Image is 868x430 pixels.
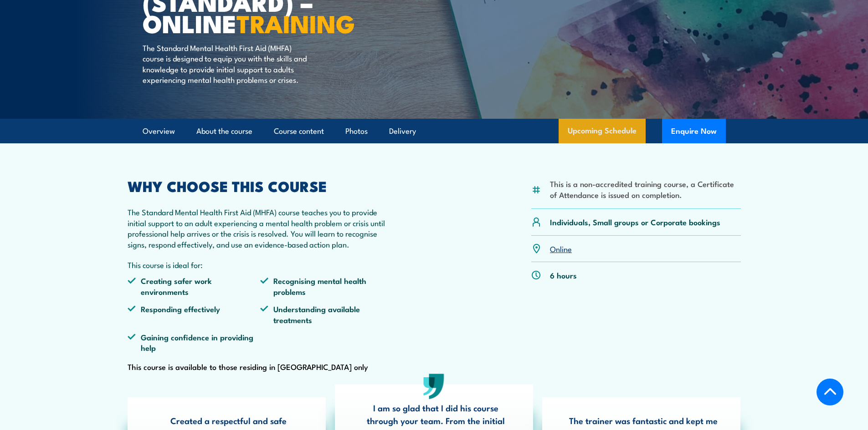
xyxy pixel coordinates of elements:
[550,270,577,280] p: 6 hours
[128,304,261,325] li: Responding effectively
[196,119,252,143] a: About the course
[128,179,394,373] div: This course is available to those residing in [GEOGRAPHIC_DATA] only
[128,259,394,270] p: This course is ideal for:
[128,332,261,353] li: Gaining confidence in providing help
[559,119,646,143] a: Upcoming Schedule
[550,217,720,227] p: Individuals, Small groups or Corporate bookings
[128,275,261,297] li: Creating safer work environments
[550,243,572,254] a: Online
[274,119,324,143] a: Course content
[236,4,355,41] strong: TRAINING
[260,275,393,297] li: Recognising mental health problems
[128,207,394,249] p: The Standard Mental Health First Aid (MHFA) course teaches you to provide initial support to an a...
[143,119,175,143] a: Overview
[389,119,416,143] a: Delivery
[128,179,394,192] h2: WHY CHOOSE THIS COURSE
[345,119,368,143] a: Photos
[550,178,741,200] li: This is a non-accredited training course, a Certificate of Attendance is issued on completion.
[260,304,393,325] li: Understanding available treatments
[662,119,726,143] button: Enquire Now
[143,42,309,85] p: The Standard Mental Health First Aid (MHFA) course is designed to equip you with the skills and k...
